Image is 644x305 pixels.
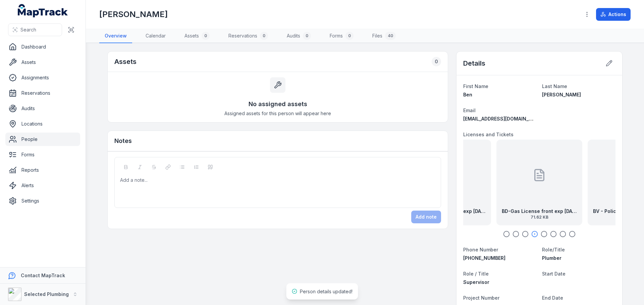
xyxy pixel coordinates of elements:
div: 0 [303,32,311,40]
a: People [5,133,80,146]
strong: Selected Plumbing [24,291,69,297]
span: Phone Number [463,247,498,252]
h3: No assigned assets [249,99,307,109]
div: 0 [345,32,354,40]
h2: Details [463,59,485,68]
a: Alerts [5,179,80,192]
span: Assigned assets for this person will appear here [224,110,331,117]
span: Project Number [463,295,499,301]
span: Last Name [542,83,567,89]
a: Assignments [5,71,80,84]
span: First Name [463,83,488,89]
a: Overview [99,29,132,43]
h3: Notes [114,136,132,146]
a: Reservations [5,86,80,100]
h2: Assets [114,57,137,66]
span: Plumber [542,255,561,261]
a: Forms0 [324,29,359,43]
span: [PERSON_NAME] [542,92,581,97]
span: Licenses and Tickets [463,132,514,137]
span: Role / Title [463,271,489,277]
a: Settings [5,194,80,208]
span: Role/Title [542,247,565,252]
span: 71.62 KB [502,215,577,220]
span: Start Date [542,271,566,277]
h1: [PERSON_NAME] [99,9,168,20]
a: Forms [5,148,80,161]
strong: Contact MapTrack [21,273,65,278]
span: Person details updated! [300,289,353,294]
a: Files40 [367,29,401,43]
a: Dashboard [5,40,80,54]
a: Reservations0 [223,29,273,43]
div: 0 [202,32,210,40]
button: Search [8,23,62,36]
a: Assets [5,56,80,69]
span: Ben [463,92,472,97]
a: Locations [5,117,80,131]
a: MapTrack [18,4,68,17]
span: Email [463,107,476,113]
div: 0 [260,32,268,40]
a: Assets0 [179,29,215,43]
span: [EMAIL_ADDRESS][DOMAIN_NAME] [463,116,544,122]
a: Audits0 [281,29,316,43]
span: Supervisor [463,279,489,285]
span: Search [20,26,36,33]
a: Audits [5,102,80,115]
span: [PHONE_NUMBER] [463,255,505,261]
a: Calendar [140,29,171,43]
div: 40 [385,32,396,40]
strong: BD-Gas License front exp [DATE] [502,208,577,215]
div: 0 [432,57,441,66]
span: End Date [542,295,563,301]
a: Reports [5,163,80,177]
button: Actions [596,8,631,21]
